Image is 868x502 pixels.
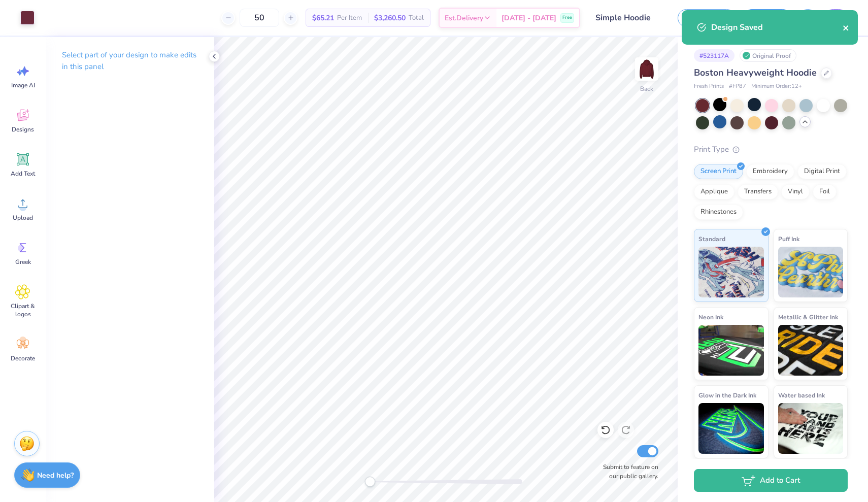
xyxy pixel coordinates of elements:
img: Metallic & Glitter Ink [778,325,844,376]
img: Puff Ink [778,247,844,297]
div: Design Saved [711,21,843,34]
strong: Need help? [37,471,74,480]
div: Embroidery [746,164,794,179]
span: Image AI [11,81,35,89]
span: Standard [698,233,725,244]
div: Foil [813,184,837,199]
input: – – [240,9,279,27]
span: Glow in the Dark Ink [698,390,756,400]
span: Total [409,13,424,23]
span: [DATE] - [DATE] [502,13,556,23]
span: $65.21 [312,13,334,23]
div: Screen Print [694,164,743,179]
div: Accessibility label [365,477,375,487]
div: Print Type [694,144,848,155]
input: Untitled Design [588,8,662,28]
div: Digital Print [797,164,847,179]
div: Applique [694,184,735,199]
p: Select part of your design to make edits in this panel [62,49,198,73]
span: Puff Ink [778,233,799,244]
img: Standard [698,247,764,297]
div: Rhinestones [694,205,743,220]
img: Water based Ink [778,403,844,454]
span: Add Text [11,170,35,178]
span: Decorate [11,354,35,362]
div: Original Proof [740,49,796,62]
span: Clipart & logos [6,302,40,318]
div: Transfers [738,184,778,199]
span: Water based Ink [778,390,825,400]
img: Neon Ink [698,325,764,376]
span: Est. Delivery [445,13,483,23]
img: Back [637,59,657,79]
span: Metallic & Glitter Ink [778,312,838,322]
div: # 523117A [694,49,735,62]
img: Glow in the Dark Ink [698,403,764,454]
button: close [843,21,850,34]
button: Add to Cart [694,469,848,492]
span: Greek [15,258,31,266]
span: Designs [12,125,34,133]
span: Free [562,14,572,21]
span: # FP87 [729,82,746,91]
span: Minimum Order: 12 + [751,82,802,91]
span: Fresh Prints [694,82,724,91]
label: Submit to feature on our public gallery. [597,462,658,481]
div: Back [640,84,653,93]
span: Per Item [337,13,362,23]
span: Upload [13,214,33,222]
span: Boston Heavyweight Hoodie [694,66,817,79]
div: Vinyl [781,184,810,199]
button: Save as [678,9,736,27]
span: $3,260.50 [374,13,406,23]
span: Neon Ink [698,312,723,322]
